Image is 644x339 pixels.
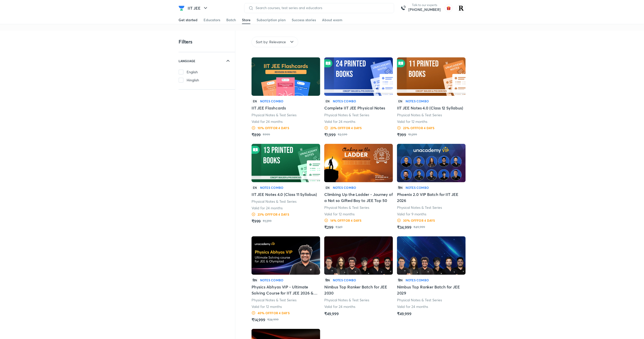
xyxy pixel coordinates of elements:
[260,185,284,190] h6: Notes Combo
[397,57,466,96] img: Batch Thumbnail
[252,126,256,130] img: Discount Logo
[324,278,331,282] p: हिN
[413,225,425,229] p: ₹49,999
[324,185,331,190] p: EN
[406,278,429,282] h6: Notes Combo
[324,105,385,111] h5: Complete IIT JEE Physical Notes
[187,70,198,75] span: English
[204,17,220,22] div: Educators
[397,284,466,296] h5: Nimbus Top Ranker Batch for JEE 2029
[252,284,320,296] h5: Physics Abhyas VIP - Ultimate Solving Course for IIT JEE 2026 & Olympiad
[324,218,328,222] img: Discount Logo
[179,38,192,45] h4: Filters
[179,5,185,11] img: Company Logo
[397,205,442,210] p: Physical Notes & Test Series
[324,132,336,138] h5: ₹1,999
[397,105,463,111] h5: IIT JEE Notes 4.0 (Class 12 Syllabus)
[397,311,411,317] h5: ₹49,999
[252,311,256,315] img: Discount Logo
[258,212,289,217] h6: 23 % OFF for 4 DAYS
[406,185,429,190] h6: Notes Combo
[324,144,393,182] img: Batch Thumbnail
[324,298,369,303] p: Physical Notes & Test Series
[338,133,348,137] p: ₹2,599
[408,133,417,137] p: ₹1,299
[397,212,426,217] p: Valid for 9 months
[397,99,404,103] p: EN
[257,16,286,24] a: Subscription plan
[252,298,297,303] p: Physical Notes & Test Series
[324,205,369,210] p: Physical Notes & Test Series
[324,304,355,309] p: Valid for 24 months
[324,191,393,204] h5: Climbing Up the Ladder - Journey of a Not so Gifted Boy to JEE Top 50
[179,16,197,24] a: Get started
[252,105,286,111] h5: IIT JEE Flashcards
[256,39,286,44] span: Sort by: Relevance
[408,3,441,7] p: Talk to our experts
[397,236,466,275] img: Batch Thumbnail
[252,112,297,118] p: Physical Notes & Test Series
[397,132,406,138] h5: ₹999
[252,99,258,103] p: EN
[324,112,369,118] p: Physical Notes & Test Series
[252,278,258,282] p: हिN
[252,317,265,323] h5: ₹14,999
[252,218,261,224] h5: ₹999
[252,199,297,204] p: Physical Notes & Test Series
[403,126,435,130] h6: 23 % OFF for 4 DAYS
[336,225,343,229] p: ₹349
[397,191,466,204] h5: Phoenix 2.0 VIP Batch for IIT JEE 2026
[242,17,251,22] div: Store
[324,57,393,96] img: Batch Thumbnail
[324,284,393,296] h5: Nimbus Top Ranker Batch for JEE 2030
[324,236,393,275] img: Batch Thumbnail
[226,17,236,22] div: Batch
[333,278,356,282] h6: Notes Combo
[403,218,435,223] h6: 30 % OFF for 4 DAYS
[330,218,362,223] h6: 14 % OFF for 4 DAYS
[324,99,331,103] p: EN
[397,112,442,118] p: Physical Notes & Test Series
[324,119,355,124] p: Valid for 24 months
[179,58,195,63] h6: LANGUAGE
[260,99,284,103] h6: Notes Combo
[397,298,442,303] p: Physical Notes & Test Series
[252,212,256,216] img: Discount Logo
[263,133,270,137] p: ₹999
[258,126,289,130] h6: 10 % OFF for 4 DAYS
[252,132,261,138] h5: ₹899
[397,218,401,222] img: Discount Logo
[398,3,408,13] img: call-us
[445,4,453,12] img: avatar
[324,212,355,217] p: Valid for 12 months
[324,311,339,317] h5: ₹49,999
[330,126,362,130] h6: 23 % OFF for 4 DAYS
[263,219,272,223] p: ₹1,299
[254,6,390,10] input: Search courses, test series and educators
[252,206,283,211] p: Valid for 24 months
[397,224,411,230] h5: ₹34,999
[179,17,197,22] div: Get started
[252,304,282,309] p: Valid for 12 months
[324,126,328,130] img: Discount Logo
[322,17,342,22] div: About exam
[397,185,404,190] p: हिN
[252,236,320,275] img: Batch Thumbnail
[324,224,334,230] h5: ₹299
[333,185,356,190] h6: Notes Combo
[408,7,441,12] a: [PHONE_NUMBER]
[333,99,356,103] h6: Notes Combo
[292,17,316,22] div: Success stories
[252,144,320,182] img: Batch Thumbnail
[267,318,279,322] p: ₹24,999
[292,16,316,24] a: Success stories
[397,304,428,309] p: Valid for 24 months
[204,16,220,24] a: Educators
[397,144,466,182] img: Batch Thumbnail
[397,119,427,124] p: Valid for 12 months
[397,278,404,282] p: हिN
[258,311,290,315] h6: 40 % OFF for 4 DAYS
